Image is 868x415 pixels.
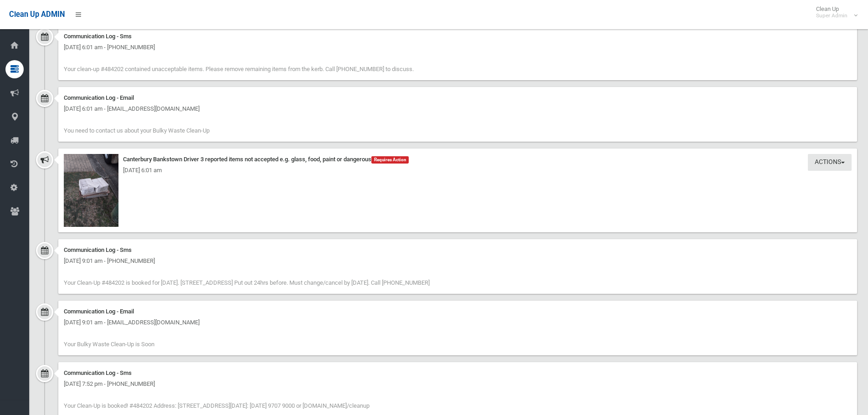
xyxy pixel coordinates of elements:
[64,245,852,256] div: Communication Log - Sms
[64,306,852,317] div: Communication Log - Email
[64,256,852,266] div: [DATE] 9:01 am - [PHONE_NUMBER]
[64,279,430,286] span: Your Clean-Up #484202 is booked for [DATE]. [STREET_ADDRESS] Put out 24hrs before. Must change/ca...
[371,156,409,164] span: Requires Action
[64,66,414,72] span: Your clean-up #484202 contained unacceptable items. Please remove remaining items from the kerb. ...
[64,127,210,134] span: You need to contact us about your Bulky Waste Clean-Up
[808,154,852,171] button: Actions
[812,5,857,19] span: Clean Up
[64,165,852,176] div: [DATE] 6:01 am
[64,31,852,42] div: Communication Log - Sms
[9,10,65,19] span: Clean Up ADMIN
[64,341,154,348] span: Your Bulky Waste Clean-Up is Soon
[64,92,852,103] div: Communication Log - Email
[64,42,852,53] div: [DATE] 6:01 am - [PHONE_NUMBER]
[64,154,118,227] img: 2025-10-0206.00.504312245892947164975.jpg
[64,368,852,379] div: Communication Log - Sms
[64,317,852,328] div: [DATE] 9:01 am - [EMAIL_ADDRESS][DOMAIN_NAME]
[64,402,370,409] span: Your Clean-Up is booked! #484202 Address: [STREET_ADDRESS][DATE]: [DATE] 9707 9000 or [DOMAIN_NAM...
[64,154,852,165] div: Canterbury Bankstown Driver 3 reported items not accepted e.g. glass, food, paint or dangerous
[64,379,852,389] div: [DATE] 7:52 pm - [PHONE_NUMBER]
[816,12,847,19] small: Super Admin
[64,103,852,114] div: [DATE] 6:01 am - [EMAIL_ADDRESS][DOMAIN_NAME]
